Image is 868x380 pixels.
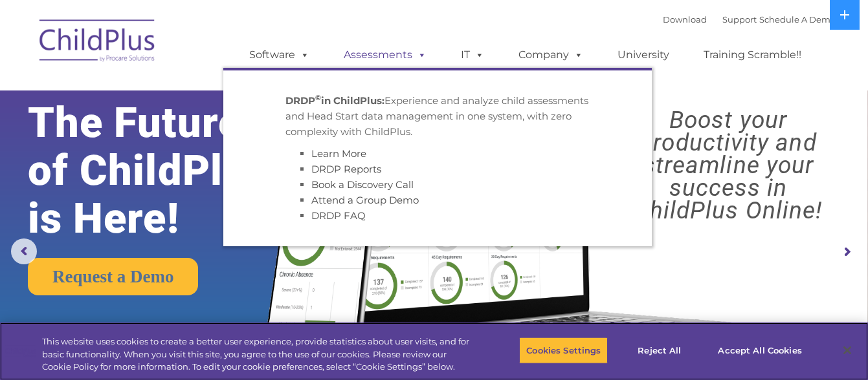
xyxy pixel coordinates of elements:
[33,10,162,75] img: ChildPlus by Procare Solutions
[663,14,707,25] a: Download
[711,337,808,364] button: Accept All Cookies
[691,42,814,68] a: Training Scramble!!
[311,178,414,191] a: Book a Discovery Call
[311,163,381,175] a: DRDP Reports
[28,99,305,242] rs-layer: The Future of ChildPlus is Here!
[285,93,590,140] p: Experience and analyze child assessments and Head Start data management in one system, with zero ...
[722,14,757,25] a: Support
[619,337,700,364] button: Reject All
[311,194,419,206] a: Attend a Group Demo
[331,42,440,68] a: Assessments
[180,138,235,148] span: Phone number
[448,42,497,68] a: IT
[42,335,478,374] div: This website uses cookies to create a better user experience, provide statistics about user visit...
[28,258,198,295] a: Request a Demo
[285,94,384,107] strong: DRDP in ChildPlus:
[833,336,862,364] button: Close
[605,42,682,68] a: University
[180,85,219,95] span: Last name
[311,209,366,222] a: DRDP FAQ
[315,93,321,102] sup: ©
[236,42,322,68] a: Software
[759,14,836,25] a: Schedule A Demo
[663,14,836,25] font: |
[506,42,596,68] a: Company
[519,337,608,364] button: Cookies Settings
[599,109,857,222] rs-layer: Boost your productivity and streamline your success in ChildPlus Online!
[311,147,366,160] a: Learn More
